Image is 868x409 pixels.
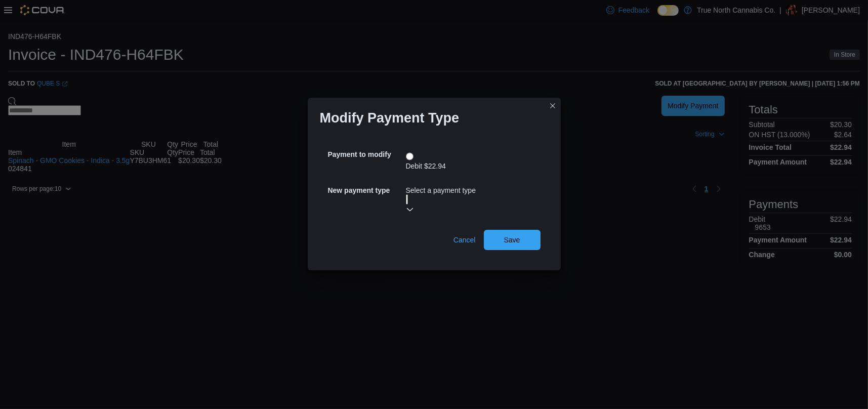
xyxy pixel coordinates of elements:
[526,193,534,201] button: Open list of options
[328,151,404,171] h5: Payment to modify
[328,181,404,201] h5: New payment type
[449,224,480,244] button: Cancel
[547,106,559,118] button: Closes this modal window
[453,229,476,239] span: Cancel
[484,224,541,244] button: Save
[504,229,520,239] span: Save
[406,159,458,171] label: Debit $22.94
[320,116,460,133] h1: Modify Payment Type
[412,191,413,203] input: Accessible screen reader label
